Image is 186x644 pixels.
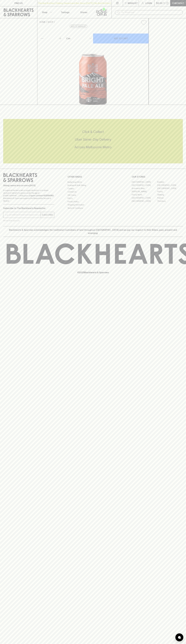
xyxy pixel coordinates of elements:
[68,180,119,184] a: Bottle Drop FAQ's
[68,197,119,200] a: FAQ's
[157,196,183,200] a: Prahran
[114,37,128,40] p: ADD TO CART
[93,34,149,43] button: ADD TO CART
[145,2,152,5] p: Login
[37,27,149,105] img: 78975.png
[121,10,181,15] input: Try "Pinot noir"
[70,25,87,28] button: Add to wishlist
[39,21,46,23] a: HOME
[68,203,119,206] a: Shipping Information
[132,193,157,196] a: Fitzroy North
[157,187,183,190] a: [GEOGRAPHIC_DATA]
[42,11,47,14] p: Shop
[68,175,119,178] p: OTHER AREAS
[5,213,41,217] input: e.g. jane@blackheartsandsparrows.com.au
[80,11,87,14] p: Stores
[157,193,183,196] a: Geelong
[132,180,157,184] a: [GEOGRAPHIC_DATA]
[3,145,183,149] h5: Across Melbourne Metro
[167,2,168,4] p: 0
[68,187,119,190] a: Careers
[3,184,54,187] p: Sibling owned and run since [DATE]
[140,19,147,26] button: Add to wishlist
[68,200,119,203] a: Privacy Policy
[66,37,70,40] p: Can
[156,2,162,5] p: $0.00
[61,11,69,14] p: Tastings
[128,2,138,5] p: Wishlist
[132,184,157,187] a: [GEOGRAPHIC_DATA]
[3,130,183,134] h5: Click & Collect
[3,137,183,142] h5: Uber Same-Day Delivery
[132,196,157,200] a: [GEOGRAPHIC_DATA]
[29,195,54,197] strong: Liquor License #32064953
[68,193,119,197] a: Gift Cards
[178,636,181,639] img: bubble-icon
[3,219,54,222] p: We will never spam you
[157,184,183,187] a: [GEOGRAPHIC_DATA]
[3,207,54,210] p: Subscribe to The Blackhearts Newsletter
[48,21,53,23] a: SHOP
[14,2,23,5] p: FIND US
[68,190,119,193] a: Contact Us
[157,200,183,203] a: Thornbury
[56,6,74,18] a: Tastings
[65,36,93,41] div: Can
[132,200,157,203] a: [GEOGRAPHIC_DATA]
[68,206,119,210] a: Terms & Conditions
[41,212,54,218] button: SUBSCRIBE
[37,6,56,18] button: Shop
[5,228,181,235] p: Blackhearts & Sparrows acknowledges the traditional Custodians of land throughout [GEOGRAPHIC_DAT...
[132,175,183,178] p: OUR STORES
[132,190,157,193] a: [PERSON_NAME]
[172,2,184,5] p: Checkout
[3,189,54,202] p: It is against the law to sell or supply alcohol to, or to obtain alcohol on behalf of a person un...
[157,190,183,193] a: Fitzroy
[157,180,183,184] a: Braddon
[74,6,93,18] a: Stores
[3,119,183,163] div: Call to action block
[132,187,157,190] a: Brunswick West
[68,184,119,187] a: Business & Bulk Gifting
[42,213,53,216] p: SUBSCRIBE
